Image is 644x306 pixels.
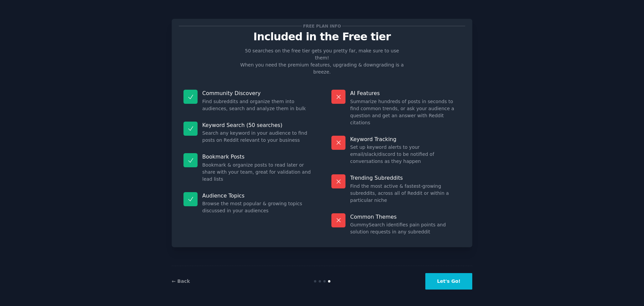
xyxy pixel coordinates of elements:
p: AI Features [350,90,461,97]
p: Community Discovery [202,90,313,97]
dd: GummySearch identifies pain points and solution requests in any subreddit [350,221,461,235]
dd: Browse the most popular & growing topics discussed in your audiences [202,200,313,214]
span: Free plan info [302,23,342,30]
p: Trending Subreddits [350,174,461,181]
p: Bookmark Posts [202,153,313,160]
button: Let's Go! [425,273,472,290]
dd: Find the most active & fastest-growing subreddits, across all of Reddit or within a particular niche [350,183,461,204]
a: ← Back [172,278,190,284]
p: Common Themes [350,213,461,220]
p: Keyword Tracking [350,136,461,143]
dd: Set up keyword alerts to your email/slack/discord to be notified of conversations as they happen [350,144,461,165]
p: 50 searches on the free tier gets you pretty far, make sure to use them! When you need the premiu... [237,47,407,76]
dd: Bookmark & organize posts to read later or share with your team, great for validation and lead lists [202,162,313,183]
p: Included in the Free tier [179,31,465,43]
dd: Find subreddits and organize them into audiences, search and analyze them in bulk [202,98,313,112]
p: Audience Topics [202,192,313,199]
p: Keyword Search (50 searches) [202,122,313,129]
dd: Search any keyword in your audience to find posts on Reddit relevant to your business [202,130,313,144]
dd: Summarize hundreds of posts in seconds to find common trends, or ask your audience a question and... [350,98,461,126]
